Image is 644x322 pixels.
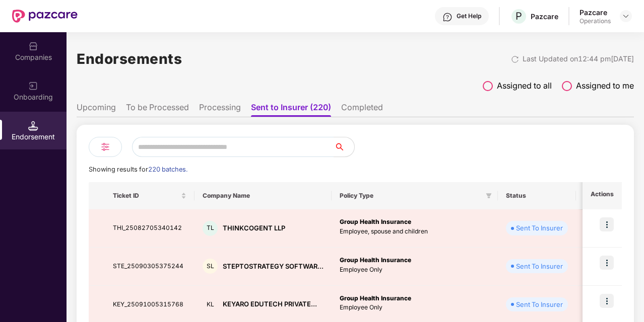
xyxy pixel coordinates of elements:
img: svg+xml;base64,PHN2ZyBpZD0iQ29tcGFuaWVzIiB4bWxucz0iaHR0cDovL3d3dy53My5vcmcvMjAwMC9zdmciIHdpZHRoPS... [28,41,38,51]
div: Pazcare [579,8,611,17]
span: Showing results for [89,166,187,173]
img: svg+xml;base64,PHN2ZyB3aWR0aD0iMjAiIGhlaWdodD0iMjAiIHZpZXdCb3g9IjAgMCAyMCAyMCIgZmlsbD0ibm9uZSIgeG... [28,81,38,91]
th: Actions [583,182,622,209]
div: Operations [579,17,611,25]
div: THINKCOGENT LLP [223,223,285,233]
span: Ticket ID [113,192,179,200]
p: Employee, spouse and children [340,227,490,236]
span: filter [484,190,494,202]
span: Policy Type [340,192,482,200]
h1: Endorsements [77,48,182,70]
div: STEPTOSTRATEGY SOFTWAR... [223,262,324,271]
div: Get Help [457,12,481,20]
img: New Pazcare Logo [12,10,78,23]
div: Sent To Insurer [516,299,563,309]
img: svg+xml;base64,PHN2ZyBpZD0iSGVscC0zMngzMiIgeG1sbnM9Imh0dHA6Ly93d3cudzMub3JnLzIwMDAvc3ZnIiB3aWR0aD... [442,12,453,22]
th: Company Name [195,182,332,209]
span: Assigned to all [497,79,552,92]
th: Ticket ID [105,182,195,209]
span: filter [486,193,492,199]
td: STE_25090305375244 [105,248,195,286]
p: Employee Only [340,303,490,312]
b: Group Health Insurance [340,294,411,302]
div: Sent To Insurer [516,261,563,271]
img: icon [600,294,614,308]
div: KL [203,297,218,312]
td: THI_25082705340142 [105,209,195,248]
div: TL [203,221,218,236]
img: svg+xml;base64,PHN2ZyB4bWxucz0iaHR0cDovL3d3dy53My5vcmcvMjAwMC9zdmciIHdpZHRoPSIyNCIgaGVpZ2h0PSIyNC... [99,141,111,153]
img: icon [600,256,614,270]
span: 220 batches. [148,166,187,173]
img: icon [600,217,614,231]
img: svg+xml;base64,PHN2ZyBpZD0iRHJvcGRvd24tMzJ4MzIiIHhtbG5zPSJodHRwOi8vd3d3LnczLm9yZy8yMDAwL3N2ZyIgd2... [622,12,630,20]
div: Pazcare [531,12,558,21]
div: KEYARO EDUTECH PRIVATE... [223,299,317,309]
th: Status [498,182,576,209]
div: Last Updated on 12:44 pm[DATE] [523,53,634,64]
div: Sent To Insurer [516,223,563,233]
b: Group Health Insurance [340,218,411,225]
p: Employee Only [340,265,490,275]
span: search [334,143,354,151]
li: Processing [199,102,241,117]
li: To be Processed [126,102,189,117]
button: search [334,137,355,157]
b: Group Health Insurance [340,256,411,264]
li: Completed [341,102,383,117]
span: P [516,10,522,22]
img: svg+xml;base64,PHN2ZyB3aWR0aD0iMTQuNSIgaGVpZ2h0PSIxNC41IiB2aWV3Qm94PSIwIDAgMTYgMTYiIGZpbGw9Im5vbm... [28,121,38,131]
li: Sent to Insurer (220) [251,102,331,117]
img: svg+xml;base64,PHN2ZyBpZD0iUmVsb2FkLTMyeDMyIiB4bWxucz0iaHR0cDovL3d3dy53My5vcmcvMjAwMC9zdmciIHdpZH... [511,55,519,63]
li: Upcoming [77,102,116,117]
span: Assigned to me [576,79,634,92]
div: SL [203,259,218,274]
